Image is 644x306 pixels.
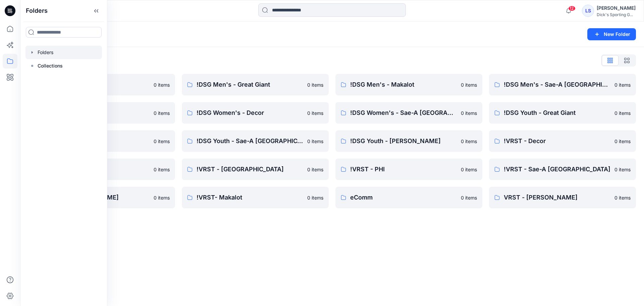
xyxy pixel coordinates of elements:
[587,28,636,40] button: New Folder
[582,5,594,17] div: LS
[307,138,323,145] p: 0 items
[182,187,329,208] a: !VRST- Makalot0 items
[197,165,303,174] p: !VRST - [GEOGRAPHIC_DATA]
[154,138,170,145] p: 0 items
[350,80,457,89] p: !DSG Men's - Makalot
[597,4,636,12] div: [PERSON_NAME]
[335,74,482,95] a: !DSG Men's - Makalot0 items
[154,194,170,201] p: 0 items
[350,165,457,174] p: !VRST - PHI
[489,159,636,180] a: !VRST - Sae-A [GEOGRAPHIC_DATA]0 items
[504,193,610,202] p: VRST - [PERSON_NAME]
[461,110,477,117] p: 0 items
[504,136,610,146] p: !VRST - Decor
[197,193,303,202] p: !VRST- Makalot
[335,187,482,208] a: eComm0 items
[504,108,610,118] p: !DSG Youth - Great Giant
[489,187,636,208] a: VRST - [PERSON_NAME]0 items
[182,74,329,95] a: !DSG Men's - Great Giant0 items
[568,6,576,11] span: 12
[307,81,323,88] p: 0 items
[197,80,303,89] p: !DSG Men's - Great Giant
[335,102,482,124] a: !DSG Women's - Sae-A [GEOGRAPHIC_DATA]0 items
[614,110,631,117] p: 0 items
[614,138,631,145] p: 0 items
[461,194,477,201] p: 0 items
[182,102,329,124] a: !DSG Women's - Decor0 items
[307,166,323,173] p: 0 items
[461,81,477,88] p: 0 items
[614,81,631,88] p: 0 items
[335,159,482,180] a: !VRST - PHI0 items
[489,130,636,152] a: !VRST - Decor0 items
[614,166,631,173] p: 0 items
[489,74,636,95] a: !DSG Men's - Sae-A [GEOGRAPHIC_DATA]0 items
[154,81,170,88] p: 0 items
[504,80,610,89] p: !DSG Men's - Sae-A [GEOGRAPHIC_DATA]
[461,166,477,173] p: 0 items
[350,136,457,146] p: !DSG Youth - [PERSON_NAME]
[38,62,63,70] p: Collections
[350,108,457,118] p: !DSG Women's - Sae-A [GEOGRAPHIC_DATA]
[614,194,631,201] p: 0 items
[489,102,636,124] a: !DSG Youth - Great Giant0 items
[182,159,329,180] a: !VRST - [GEOGRAPHIC_DATA]0 items
[307,194,323,201] p: 0 items
[182,130,329,152] a: !DSG Youth - Sae-A [GEOGRAPHIC_DATA]0 items
[154,110,170,117] p: 0 items
[154,166,170,173] p: 0 items
[307,110,323,117] p: 0 items
[350,193,457,202] p: eComm
[504,165,610,174] p: !VRST - Sae-A [GEOGRAPHIC_DATA]
[597,12,636,17] div: Dick's Sporting G...
[461,138,477,145] p: 0 items
[197,108,303,118] p: !DSG Women's - Decor
[197,136,303,146] p: !DSG Youth - Sae-A [GEOGRAPHIC_DATA]
[335,130,482,152] a: !DSG Youth - [PERSON_NAME]0 items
